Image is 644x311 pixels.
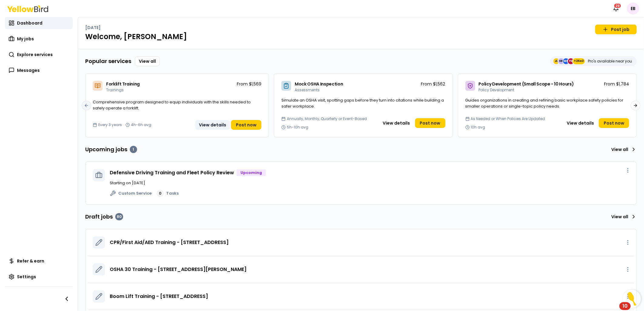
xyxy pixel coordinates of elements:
[5,255,73,267] a: Refer & earn
[281,97,444,109] span: Simulate an OSHA visit, spotting gaps before they turn into citations while building a safer work...
[295,81,343,87] span: Mock OSHA Inspection
[156,190,164,197] div: 0
[465,97,624,109] span: Guides organizations in creating and refining basic workplace safety policies for smaller operati...
[568,58,574,64] span: FD
[627,2,639,15] span: EB
[110,169,234,176] a: Defensive Driving Training and Fleet Policy Review
[236,122,257,128] span: Post now
[604,81,629,87] p: From $1,784
[130,146,137,153] div: 1
[5,33,73,45] a: My jobs
[131,122,151,127] span: 4h-6h avg
[17,52,53,58] span: Explore services
[110,180,629,186] p: Starting on [DATE]
[93,99,251,111] span: Comprehensive program designed to equip individuals with the skills needed to safely operate a fo...
[604,120,624,126] span: Post now
[563,58,569,64] span: MB
[5,271,73,283] a: Settings
[574,58,584,64] span: +2643
[236,169,266,176] div: Upcoming
[614,3,622,8] div: 29
[471,116,545,121] span: As Needed or When Policies Are Updated
[558,58,564,64] span: SB
[420,120,441,126] span: Post now
[106,81,140,87] span: Forklift Training
[17,67,40,73] span: Messages
[115,213,123,220] div: 80
[479,81,574,87] span: Policy Development (Small Scope - 10 Hours)
[609,212,637,222] a: View all
[110,293,208,300] a: Boom Lift Training - [STREET_ADDRESS]
[195,120,230,130] button: View details
[5,64,73,76] a: Messages
[553,58,559,64] span: JL
[85,25,101,31] p: [DATE]
[287,125,308,130] span: 5h-10h avg
[85,145,137,154] h3: Upcoming jobs
[98,122,122,127] span: Every 3 years
[17,36,34,42] span: My jobs
[17,274,36,280] span: Settings
[588,59,632,64] p: Pro's available near you
[479,87,515,92] span: Policy Development
[85,212,123,221] h3: Draft jobs
[110,266,247,273] a: OSHA 30 Training - [STREET_ADDRESS][PERSON_NAME]
[5,48,73,61] a: Explore services
[471,125,485,130] span: 10h avg
[237,81,261,87] p: From $1,569
[295,87,320,92] span: Assessments
[379,118,414,128] button: View details
[156,190,179,197] a: 0Tasks
[118,190,152,196] span: Custom Service
[610,2,622,15] button: 29
[415,118,445,128] a: Post now
[609,145,637,154] a: View all
[85,57,131,65] h3: Popular services
[421,81,445,87] p: From $1,562
[17,258,44,264] span: Refer & earn
[85,32,637,42] h1: Welcome, [PERSON_NAME]
[287,116,367,121] span: Annually, Monthly, Quarterly or Event-Based
[563,118,598,128] button: View details
[623,290,641,308] button: Open Resource Center, 10 new notifications
[110,239,229,246] a: CPR/First Aid/AED Training - [STREET_ADDRESS]
[135,56,160,66] a: View all
[106,87,124,92] span: Trainings
[231,120,261,130] a: Post now
[5,17,73,29] a: Dashboard
[17,20,42,26] span: Dashboard
[595,25,637,34] a: Post job
[599,118,629,128] a: Post now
